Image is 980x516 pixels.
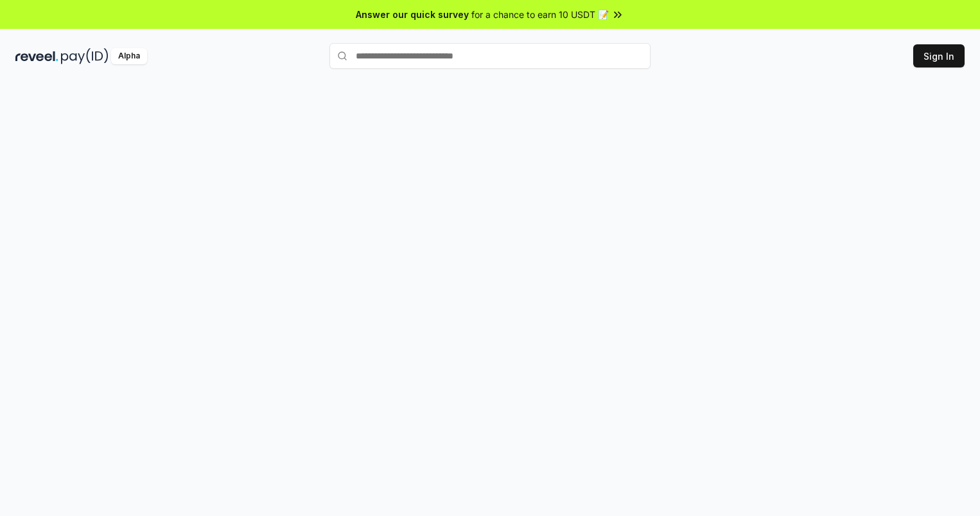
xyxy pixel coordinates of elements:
span: for a chance to earn 10 USDT 📝 [471,8,609,21]
img: pay_id [61,48,109,64]
img: reveel_dark [15,48,58,64]
button: Sign In [913,44,965,67]
span: Answer our quick survey [356,8,469,21]
div: Alpha [111,48,147,64]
